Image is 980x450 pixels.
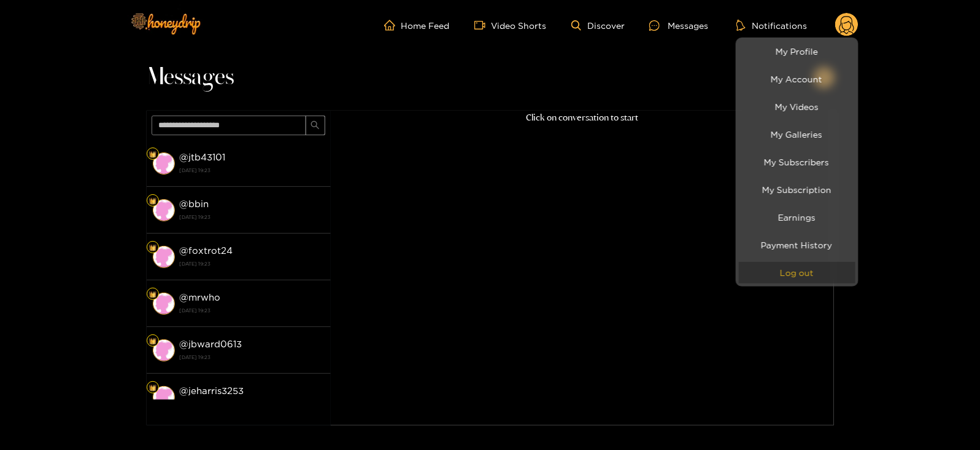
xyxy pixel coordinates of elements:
a: Payment History [739,234,855,256]
button: Log out [739,262,855,283]
a: My Galleries [739,124,855,145]
a: My Videos [739,96,855,117]
a: Earnings [739,207,855,228]
a: My Profile [739,41,855,62]
a: My Subscription [739,179,855,200]
a: My Subscribers [739,151,855,173]
a: My Account [739,68,855,90]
